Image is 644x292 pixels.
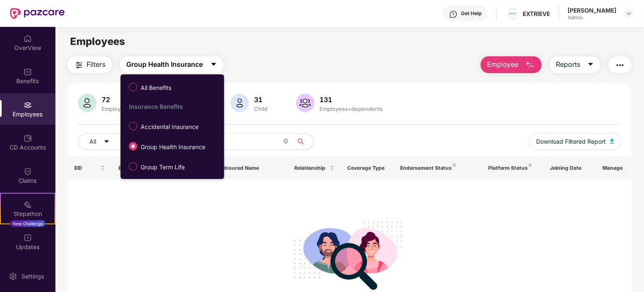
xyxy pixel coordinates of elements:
div: Endorsement Status [400,165,475,171]
th: Joining Date [543,157,596,179]
div: 72 [100,95,132,104]
div: EXTRIEVE [523,10,550,18]
span: Group Health Insurance [137,142,209,152]
div: Stepathon [1,210,55,218]
img: svg+xml;base64,PHN2ZyBpZD0iVXBkYXRlZCIgeG1sbnM9Imh0dHA6Ly93d3cudzMub3JnLzIwMDAvc3ZnIiB3aWR0aD0iMj... [24,234,32,242]
th: Employee Name [112,157,217,179]
button: Employee [481,56,542,73]
img: svg+xml;base64,PHN2ZyB4bWxucz0iaHR0cDovL3d3dy53My5vcmcvMjAwMC9zdmciIHhtbG5zOnhsaW5rPSJodHRwOi8vd3... [78,94,97,112]
span: search [293,138,309,145]
span: Relationship [295,165,328,171]
img: svg+xml;base64,PHN2ZyBpZD0iSG9tZSIgeG1sbnM9Imh0dHA6Ly93d3cudzMub3JnLzIwMDAvc3ZnIiB3aWR0aD0iMjAiIG... [24,34,32,43]
span: close-circle [283,138,288,146]
img: svg+xml;base64,PHN2ZyB4bWxucz0iaHR0cDovL3d3dy53My5vcmcvMjAwMC9zdmciIHhtbG5zOnhsaW5rPSJodHRwOi8vd3... [230,94,249,112]
th: Relationship [288,157,341,179]
div: Platform Status [488,165,537,171]
span: All Benefits [137,83,175,92]
th: EID [68,157,112,179]
img: svg+xml;base64,PHN2ZyB4bWxucz0iaHR0cDovL3d3dy53My5vcmcvMjAwMC9zdmciIHdpZHRoPSI4IiBoZWlnaHQ9IjgiIH... [453,163,456,167]
span: Download Filtered Report [536,137,606,146]
span: All [89,137,96,146]
div: New Challenge [10,220,45,227]
th: Coverage Type [341,157,394,179]
img: svg+xml;base64,PHN2ZyB4bWxucz0iaHR0cDovL3d3dy53My5vcmcvMjAwMC9zdmciIHdpZHRoPSIyNCIgaGVpZ2h0PSIyNC... [615,60,625,70]
img: svg+xml;base64,PHN2ZyBpZD0iQ0RfQWNjb3VudHMiIGRhdGEtbmFtZT0iQ0QgQWNjb3VudHMiIHhtbG5zPSJodHRwOi8vd3... [24,134,32,142]
span: caret-down [210,61,217,68]
div: Employees [100,105,132,112]
button: Filters [68,56,112,73]
img: svg+xml;base64,PHN2ZyB4bWxucz0iaHR0cDovL3d3dy53My5vcmcvMjAwMC9zdmciIHhtbG5zOnhsaW5rPSJodHRwOi8vd3... [610,139,614,144]
img: svg+xml;base64,PHN2ZyBpZD0iRW1wbG95ZWVzIiB4bWxucz0iaHR0cDovL3d3dy53My5vcmcvMjAwMC9zdmciIHdpZHRoPS... [24,101,32,109]
img: svg+xml;base64,PHN2ZyBpZD0iQmVuZWZpdHMiIHhtbG5zPSJodHRwOi8vd3d3LnczLm9yZy8yMDAwL3N2ZyIgd2lkdGg9Ij... [24,68,32,76]
img: svg+xml;base64,PHN2ZyBpZD0iRHJvcGRvd24tMzJ4MzIiIHhtbG5zPSJodHRwOi8vd3d3LnczLm9yZy8yMDAwL3N2ZyIgd2... [626,10,632,17]
div: Child [252,105,269,112]
span: Reports [556,59,581,70]
span: Filters [86,59,105,70]
span: caret-down [104,139,110,145]
img: svg+xml;base64,PHN2ZyB4bWxucz0iaHR0cDovL3d3dy53My5vcmcvMjAwMC9zdmciIHhtbG5zOnhsaW5rPSJodHRwOi8vd3... [525,60,535,70]
img: svg+xml;base64,PHN2ZyB4bWxucz0iaHR0cDovL3d3dy53My5vcmcvMjAwMC9zdmciIHhtbG5zOnhsaW5rPSJodHRwOi8vd3... [296,94,314,112]
button: Reportscaret-down [550,56,600,73]
img: svg+xml;base64,PHN2ZyBpZD0iU2V0dGluZy0yMHgyMCIgeG1sbnM9Imh0dHA6Ly93d3cudzMub3JnLzIwMDAvc3ZnIiB3aW... [9,272,17,281]
div: Employees+dependents [318,105,385,112]
span: Group Health Insurance [126,59,203,70]
span: Group Term Life [137,163,188,172]
div: Insurance Benefits [129,103,220,110]
span: caret-down [587,61,594,68]
img: svg+xml;base64,PHN2ZyB4bWxucz0iaHR0cDovL3d3dy53My5vcmcvMjAwMC9zdmciIHdpZHRoPSIyMSIgaGVpZ2h0PSIyMC... [24,200,32,209]
div: 31 [252,95,269,104]
button: search [293,133,314,150]
div: [PERSON_NAME] [568,6,616,14]
img: svg+xml;base64,PHN2ZyBpZD0iSGVscC0zMngzMiIgeG1sbnM9Imh0dHA6Ly93d3cudzMub3JnLzIwMDAvc3ZnIiB3aWR0aD... [449,10,458,18]
span: close-circle [283,139,288,144]
img: download%20(1).png [507,10,519,18]
button: Download Filtered Report [529,133,621,150]
div: Settings [19,272,47,281]
div: 131 [318,95,385,104]
span: Accidental Insurance [137,122,202,132]
span: Employee [487,59,518,70]
img: svg+xml;base64,PHN2ZyB4bWxucz0iaHR0cDovL3d3dy53My5vcmcvMjAwMC9zdmciIHdpZHRoPSIyNCIgaGVpZ2h0PSIyNC... [74,60,84,70]
button: Group Health Insurancecaret-down [120,56,223,73]
span: Employees [70,35,125,47]
button: Allcaret-down [78,133,129,150]
span: EID [74,165,99,171]
div: Admin [568,14,616,21]
img: svg+xml;base64,PHN2ZyBpZD0iQ2xhaW0iIHhtbG5zPSJodHRwOi8vd3d3LnczLm9yZy8yMDAwL3N2ZyIgd2lkdGg9IjIwIi... [24,167,32,176]
img: New Pazcare Logo [10,8,65,19]
img: svg+xml;base64,PHN2ZyB4bWxucz0iaHR0cDovL3d3dy53My5vcmcvMjAwMC9zdmciIHdpZHRoPSI4IiBoZWlnaHQ9IjgiIH... [529,163,532,167]
div: Get Help [461,10,482,17]
th: Manage [596,157,631,179]
th: Insured Name [217,157,288,179]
